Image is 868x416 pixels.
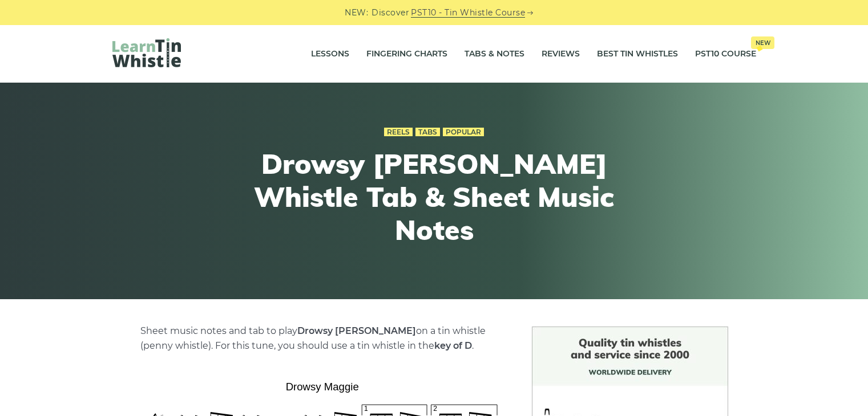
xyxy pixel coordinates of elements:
[695,40,756,68] a: PST10 CourseNew
[542,40,580,68] a: Reviews
[112,38,181,67] img: LearnTinWhistle.com
[224,148,644,246] h1: Drowsy [PERSON_NAME] Whistle Tab & Sheet Music Notes
[751,36,774,49] span: New
[384,128,413,137] a: Reels
[311,40,349,68] a: Lessons
[597,40,678,68] a: Best Tin Whistles
[434,340,472,351] strong: key of D
[366,40,447,68] a: Fingering Charts
[140,324,504,353] p: Sheet music notes and tab to play on a tin whistle (penny whistle). For this tune, you should use...
[415,128,440,137] a: Tabs
[465,40,524,68] a: Tabs & Notes
[297,325,416,336] strong: Drowsy [PERSON_NAME]
[443,128,484,137] a: Popular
